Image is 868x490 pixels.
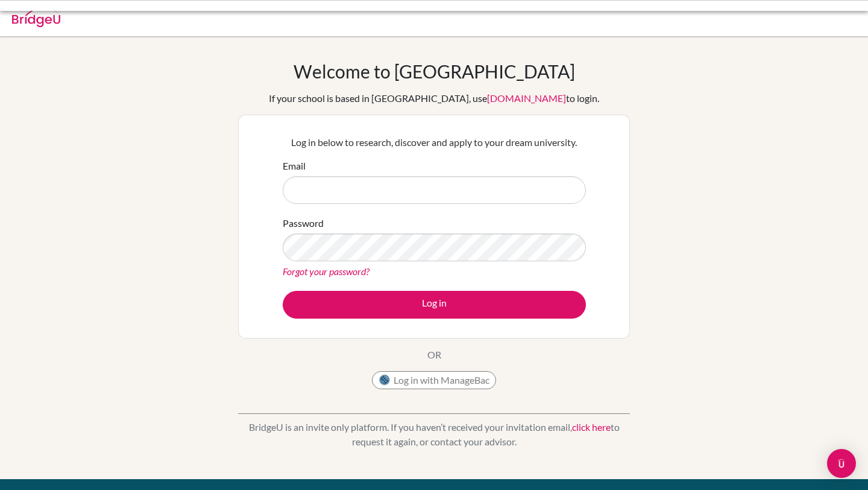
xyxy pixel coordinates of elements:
[12,8,60,27] img: Bridge-U
[827,449,856,478] div: Open Intercom Messenger
[283,159,306,173] label: Email
[427,348,441,362] p: OR
[294,60,575,82] h1: Welcome to [GEOGRAPHIC_DATA]
[283,266,370,277] a: Forgot your password?
[269,91,599,106] div: If your school is based in [GEOGRAPHIC_DATA], use to login.
[572,421,611,433] a: click here
[84,10,603,24] div: You need to sign in or sign up before continuing.
[238,420,630,449] p: BridgeU is an invite only platform. If you haven’t received your invitation email, to request it ...
[283,291,586,319] button: Log in
[372,371,496,389] button: Log in with ManageBac
[487,92,566,104] a: [DOMAIN_NAME]
[283,216,324,231] label: Password
[283,135,586,150] p: Log in below to research, discover and apply to your dream university.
